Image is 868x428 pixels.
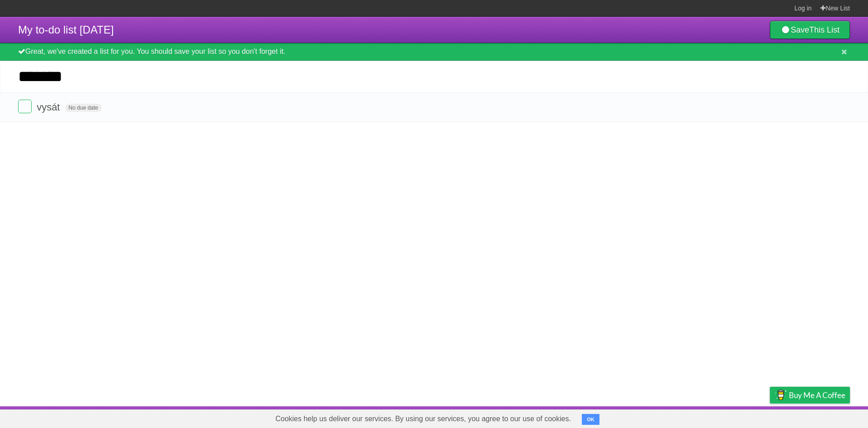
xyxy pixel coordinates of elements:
[266,410,580,428] span: Cookies help us deliver our services. By using our services, you agree to our use of cookies.
[809,25,840,34] b: This List
[727,409,747,426] a: Terms
[758,409,782,426] a: Privacy
[770,21,850,39] a: SaveThis List
[679,409,716,426] a: Developers
[18,24,114,36] span: My to-do list [DATE]
[65,104,102,112] span: No due date
[774,387,787,403] img: Buy me a coffee
[18,100,32,113] label: Done
[37,101,62,113] span: vysát
[793,409,850,426] a: Suggest a feature
[770,387,850,404] a: Buy me a coffee
[789,387,845,403] span: Buy me a coffee
[650,409,669,426] a: About
[582,414,599,425] button: OK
